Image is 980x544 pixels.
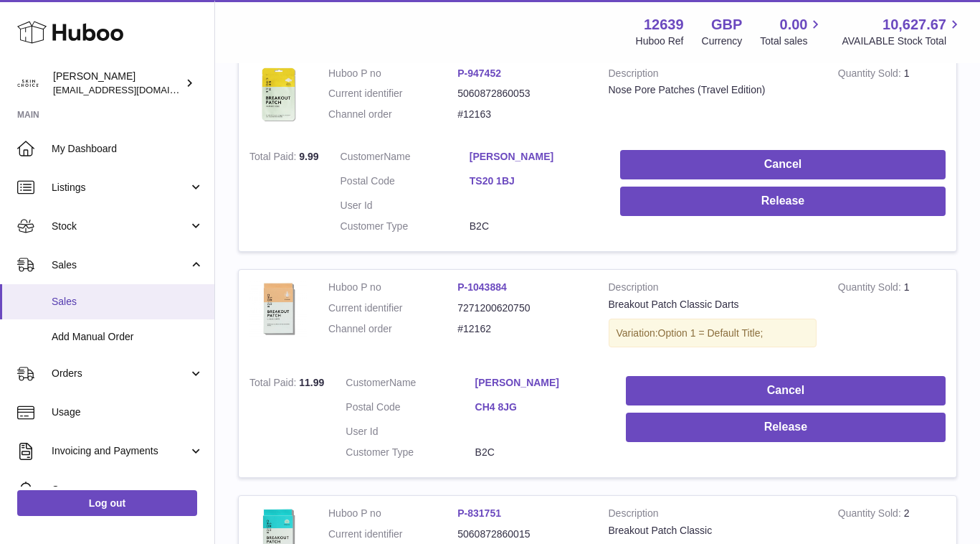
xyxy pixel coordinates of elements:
div: Nose Pore Patches (Travel Edition) [609,83,817,97]
span: Orders [52,367,189,380]
a: P-947452 [457,67,501,79]
button: Release [626,413,946,442]
dt: User Id [346,425,475,439]
span: Cases [52,483,204,497]
span: 11.99 [299,377,324,388]
span: Sales [52,295,204,309]
a: CH4 8JG [475,400,604,414]
strong: GBP [711,15,742,34]
dt: Huboo P no [328,281,457,294]
span: Add Manual Order [52,330,204,344]
div: Currency [702,34,743,48]
dd: B2C [470,220,599,233]
dd: #12163 [457,108,586,121]
dd: #12162 [457,322,586,336]
span: Usage [52,405,204,419]
dd: 5060872860015 [457,527,586,541]
strong: Quantity Sold [838,281,904,296]
dt: Customer Type [346,446,475,459]
dt: Channel order [328,108,457,121]
a: Log out [17,490,197,516]
td: 1 [827,270,956,366]
strong: Quantity Sold [838,507,904,522]
span: Sales [52,258,189,272]
a: TS20 1BJ [470,174,599,188]
dt: Postal Code [346,400,475,418]
dt: Name [346,376,475,393]
dt: Postal Code [341,174,470,192]
dt: Current identifier [328,87,457,100]
div: Variation: [609,319,817,348]
img: admin@skinchoice.com [17,72,39,94]
dt: Name [341,150,470,167]
dt: User Id [341,199,470,212]
div: Breakout Patch Classic Darts [609,298,817,311]
strong: Description [609,67,817,84]
img: 126391746598914.jpg [249,281,307,338]
td: 1 [827,56,956,140]
strong: 12639 [644,15,684,34]
strong: Quantity Sold [838,67,904,83]
div: Breakout Patch Classic [609,524,817,538]
span: My Dashboard [52,142,204,156]
strong: Description [609,507,817,524]
a: [PERSON_NAME] [470,150,599,164]
strong: Description [609,281,817,298]
div: Huboo Ref [636,34,684,48]
a: P-1043884 [457,281,507,293]
span: Option 1 = Default Title; [658,327,763,339]
dt: Current identifier [328,527,457,541]
a: P-831751 [457,507,501,519]
a: [PERSON_NAME] [475,376,604,390]
span: Invoicing and Payments [52,444,189,458]
button: Cancel [626,376,946,405]
span: Stock [52,220,189,233]
button: Cancel [620,150,946,179]
span: Listings [52,181,189,194]
span: Customer [346,377,389,388]
span: 10,627.67 [883,15,946,34]
dd: B2C [475,446,604,459]
span: AVAILABLE Stock Total [842,34,963,48]
img: 1707491060.jpg [249,67,307,124]
dt: Channel order [328,322,457,336]
dt: Huboo P no [328,507,457,520]
strong: Total Paid [249,151,299,166]
span: 0.00 [780,15,808,34]
button: Release [620,187,946,216]
span: [EMAIL_ADDRESS][DOMAIN_NAME] [53,84,211,95]
span: Total sales [760,34,824,48]
a: 10,627.67 AVAILABLE Stock Total [842,15,963,48]
a: 0.00 Total sales [760,15,824,48]
dd: 5060872860053 [457,87,586,100]
dt: Current identifier [328,301,457,315]
dt: Huboo P no [328,67,457,80]
dt: Customer Type [341,220,470,233]
strong: Total Paid [249,377,299,392]
dd: 7271200620750 [457,301,586,315]
span: Customer [341,151,384,162]
span: 9.99 [299,151,318,162]
div: [PERSON_NAME] [53,70,182,97]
